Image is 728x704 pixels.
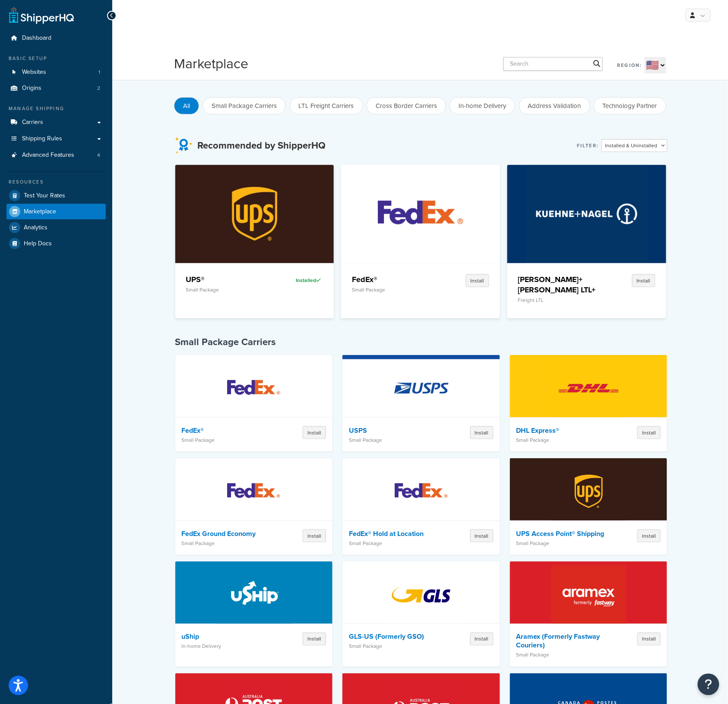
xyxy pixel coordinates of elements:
p: Small Package [349,644,438,650]
button: LTL Freight Carriers [290,97,363,114]
span: Websites [22,69,46,76]
h4: GLS-US (Formerly GSO) [349,633,438,641]
a: Websites1 [6,64,106,80]
p: Small Package [349,540,438,546]
button: Address Validation [519,97,590,114]
span: Advanced Features [22,152,74,159]
img: Aramex (Formerly Fastway Couriers) [551,564,627,625]
img: FedEx Ground Economy [216,461,291,522]
button: Open Resource Center [698,674,719,695]
span: 1 [98,69,100,76]
li: Websites [6,64,106,80]
span: Marketplace [24,208,56,216]
button: Cross Border Carriers [367,97,446,114]
a: Dashboard [6,30,106,46]
h4: Small Package Carriers [175,336,668,349]
button: Install [303,530,326,542]
p: Small Package [516,540,606,546]
h4: FedEx® Hold at Location [349,530,438,538]
p: Small Package [182,437,271,443]
button: Install [637,530,661,542]
h3: Recommended by ShipperHQ [198,140,326,151]
a: Advanced Features4 [6,147,106,163]
img: uShip [216,564,291,625]
img: UPS Access Point® Shipping [551,461,627,522]
span: Analytics [24,224,47,231]
img: FedEx® Hold at Location [383,461,459,522]
li: Origins [6,80,106,96]
label: Filter: [577,140,599,152]
button: Install [632,274,655,287]
button: Install [470,530,494,542]
h4: FedEx® [352,274,434,285]
img: FedEx® [216,358,291,419]
a: Help Docs [6,236,106,251]
p: In-home Delivery [182,644,271,650]
img: GLS-US (Formerly GSO) [383,564,459,625]
h4: UPS Access Point® Shipping [516,530,606,538]
a: FedEx® Hold at LocationFedEx® Hold at LocationSmall PackageInstall [342,458,500,555]
span: Dashboard [22,35,51,42]
label: Region: [617,59,643,71]
span: 4 [97,152,100,159]
h4: Aramex (Formerly Fastway Couriers) [516,633,606,650]
p: Small Package [186,287,268,293]
button: Install [470,633,494,646]
button: Install [637,633,661,646]
p: Small Package [352,287,434,293]
li: Advanced Features [6,147,106,163]
a: GLS-US (Formerly GSO)GLS-US (Formerly GSO)Small PackageInstall [342,561,500,667]
a: Test Your Rates [6,188,106,203]
a: Carriers [6,114,106,130]
p: Freight LTL [518,297,600,303]
h4: USPS [349,426,438,435]
img: FedEx® [360,165,482,263]
img: USPS [383,358,459,419]
a: USPSUSPSSmall PackageInstall [342,355,500,452]
h4: DHL Express® [516,426,606,435]
h4: UPS® [186,274,268,285]
span: Shipping Rules [22,135,62,143]
button: Install [637,426,661,439]
h1: Marketplace [174,54,248,73]
a: Kuehne+Nagel LTL+[PERSON_NAME]+[PERSON_NAME] LTL+Freight LTLInstall [507,165,666,318]
h4: FedEx® [182,426,271,435]
button: Technology Partner [594,97,666,114]
a: FedEx Ground EconomyFedEx Ground EconomySmall PackageInstall [175,458,333,555]
span: 2 [97,85,100,92]
input: Search [503,57,603,71]
a: Aramex (Formerly Fastway Couriers)Aramex (Formerly Fastway Couriers)Small PackageInstall [510,561,668,667]
div: Resources [6,178,106,186]
h4: [PERSON_NAME]+[PERSON_NAME] LTL+ [518,274,600,295]
h4: FedEx Ground Economy [182,530,271,538]
button: Small Package Carriers [203,97,286,114]
p: Small Package [182,540,271,546]
span: Carriers [22,119,43,126]
span: Help Docs [24,240,52,247]
span: Test Your Rates [24,192,65,200]
a: Analytics [6,220,106,235]
a: FedEx®FedEx®Small PackageInstall [341,165,500,318]
a: FedEx®FedEx®Small PackageInstall [175,355,333,452]
a: Shipping Rules [6,131,106,147]
h4: uShip [182,633,271,641]
button: All [174,97,199,114]
button: In-home Delivery [449,97,515,114]
button: Install [466,274,489,287]
a: uShipuShipIn-home DeliveryInstall [175,561,333,667]
a: DHL Express®DHL Express®Small PackageInstall [510,355,668,452]
a: Marketplace [6,204,106,219]
span: Origins [22,85,41,92]
p: Small Package [516,437,606,443]
button: Install [470,426,494,439]
p: Small Package [349,437,438,443]
img: Kuehne+Nagel LTL+ [526,165,648,263]
p: Small Package [516,652,606,658]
